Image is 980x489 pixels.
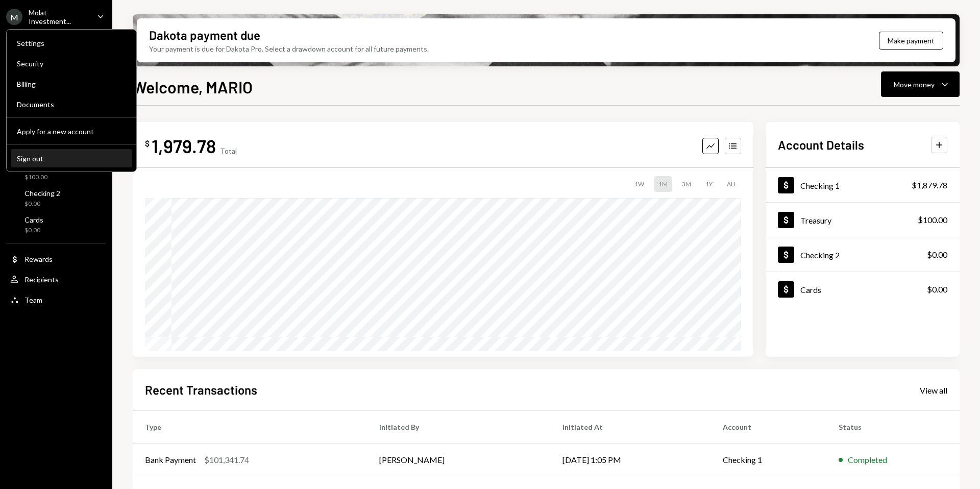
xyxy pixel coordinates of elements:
[701,176,717,192] div: 1Y
[766,203,960,237] a: Treasury$100.00
[367,411,550,444] th: Initiated By
[800,285,821,295] div: Cards
[24,275,59,284] div: Recipients
[17,59,126,68] div: Security
[550,444,710,476] td: [DATE] 1:05 PM
[800,215,831,225] div: Treasury
[710,411,827,444] th: Account
[24,255,53,263] div: Rewards
[6,270,106,288] a: Recipients
[133,77,253,97] h1: Welcome, MARIO
[11,95,132,113] a: Documents
[204,454,249,466] div: $101,341.74
[145,381,257,398] h2: Recent Transactions
[17,154,126,163] div: Sign out
[11,150,132,168] button: Sign out
[24,200,60,208] div: $0.00
[11,123,132,141] button: Apply for a new account
[918,214,947,226] div: $100.00
[723,176,741,192] div: ALL
[24,226,43,235] div: $0.00
[17,80,126,88] div: Billing
[654,176,672,192] div: 1M
[800,181,840,190] div: Checking 1
[367,444,550,476] td: [PERSON_NAME]
[879,32,943,50] button: Make payment
[149,43,429,54] div: Your payment is due for Dakota Pro. Select a drawdown account for all future payments.
[6,290,106,309] a: Team
[766,272,960,306] a: Cards$0.00
[17,127,126,136] div: Apply for a new account
[6,212,106,237] a: Cards$0.00
[145,138,150,149] div: $
[848,454,887,466] div: Completed
[24,215,43,224] div: Cards
[11,34,132,52] a: Settings
[24,296,42,304] div: Team
[710,444,827,476] td: Checking 1
[145,454,196,466] div: Bank Payment
[24,189,60,198] div: Checking 2
[152,134,216,157] div: 1,979.78
[894,79,935,90] div: Move money
[920,385,947,396] div: View all
[11,54,132,72] a: Security
[778,136,864,153] h2: Account Details
[6,9,22,25] div: M
[133,411,367,444] th: Type
[17,100,126,109] div: Documents
[927,249,947,261] div: $0.00
[826,411,960,444] th: Status
[550,411,710,444] th: Initiated At
[220,146,237,155] div: Total
[678,176,695,192] div: 3M
[630,176,648,192] div: 1W
[881,71,960,97] button: Move money
[927,283,947,296] div: $0.00
[6,186,106,210] a: Checking 2$0.00
[149,27,260,43] div: Dakota payment due
[6,250,106,268] a: Rewards
[920,384,947,396] a: View all
[800,250,840,260] div: Checking 2
[766,237,960,272] a: Checking 2$0.00
[912,179,947,191] div: $1,879.78
[11,75,132,93] a: Billing
[17,39,126,47] div: Settings
[766,168,960,202] a: Checking 1$1,879.78
[29,8,89,26] div: Molat Investment...
[24,173,53,182] div: $100.00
